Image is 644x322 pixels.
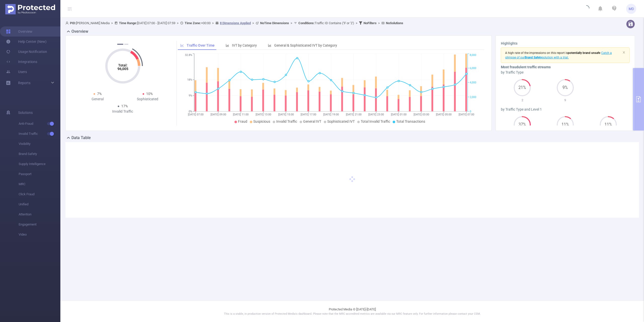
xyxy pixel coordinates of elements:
[19,209,60,219] span: Attention
[226,44,229,47] i: icon: bar-chart
[211,21,215,25] span: >
[19,139,60,149] span: Visibility
[185,54,192,57] tspan: 32.8%
[189,110,192,113] tspan: 0%
[185,21,201,25] b: Time Zone:
[525,56,542,59] b: Brand Safety
[175,21,180,25] span: >
[251,21,256,25] span: >
[211,113,226,116] tspan: [DATE] 09:00
[6,26,32,37] a: Overview
[557,86,574,90] span: 9%
[414,113,429,116] tspan: [DATE] 03:00
[71,135,91,141] h2: Data Table
[187,78,192,81] tspan: 18%
[123,96,173,102] div: Sophisticated
[470,81,476,84] tspan: 4,000
[19,230,60,240] span: Video
[470,54,476,57] tspan: 8,000
[146,92,153,96] span: 10%
[60,301,644,322] footer: Protected Media © [DATE]-[DATE]
[368,113,384,116] tspan: [DATE] 23:00
[6,47,47,57] a: Usage Notification
[354,21,359,25] span: >
[505,51,565,55] span: A high rate of the impressions on this report
[70,21,76,25] b: PID:
[256,113,271,116] tspan: [DATE] 13:00
[459,113,474,116] tspan: [DATE] 07:00
[501,107,630,112] div: by Traffic Type and Level 1
[19,189,60,199] span: Click Fraud
[501,98,544,103] p: 2
[268,44,271,47] i: icon: bar-chart
[622,51,625,54] i: icon: close
[600,123,617,127] span: 11%
[501,41,630,46] h3: Highlights
[361,119,390,123] span: Total Invalid Traffic
[557,123,574,127] span: 11%
[377,21,381,25] span: >
[18,78,30,88] a: Reports
[65,21,70,25] i: icon: user
[568,51,600,55] b: potentially brand unsafe
[19,199,60,209] span: Unified
[73,96,123,102] div: General
[364,21,377,25] b: No Filters
[18,81,30,85] span: Reports
[19,169,60,179] span: Passport
[622,50,625,55] button: icon: close
[289,21,294,25] span: >
[298,21,315,25] b: Conditions :
[276,119,297,123] span: Invalid Traffic
[514,123,531,127] span: 37%
[6,67,27,77] a: Users
[253,119,270,123] span: Suspicious
[118,63,127,67] tspan: Total:
[19,119,60,129] span: Anti-Fraud
[278,113,294,116] tspan: [DATE] 15:00
[583,5,589,12] i: icon: loading
[274,43,337,47] span: General & Sophisticated IVT by Category
[514,86,531,90] span: 21%
[501,65,551,69] b: Most fraudulent traffic streams
[5,4,55,14] img: Protected Media
[19,129,60,139] span: Invalid Traffic
[238,119,247,123] span: Fraud
[121,104,128,108] span: 17%
[386,21,403,25] b: No Solutions
[65,21,403,25] span: [PERSON_NAME] Media [DATE] 07:00 - [DATE] 07:59 +00:00
[19,219,60,230] span: Engagement
[19,159,60,169] span: Supply Intelligence
[18,108,33,118] span: Solutions
[346,113,361,116] tspan: [DATE] 21:00
[470,110,471,113] tspan: 0
[298,21,354,25] span: Traffic ID Contains ('9' or '2')
[301,113,316,116] tspan: [DATE] 17:00
[303,119,321,123] span: General IVT
[71,28,88,35] h2: Overview
[110,21,114,25] span: >
[260,21,289,25] b: No Time Dimensions
[117,44,123,45] button: 1
[180,44,184,47] i: icon: line-chart
[6,37,47,47] a: Help Center (New)
[396,119,425,123] span: Total Transactions
[6,57,37,67] a: Integrations
[189,94,192,97] tspan: 9%
[629,4,634,14] span: MD
[323,113,339,116] tspan: [DATE] 19:00
[97,92,102,96] span: 7%
[19,149,60,159] span: Brand Safety
[98,109,148,114] div: Invalid Traffic
[119,21,137,25] b: Time Range:
[187,43,215,47] span: Traffic Over Time
[544,98,587,103] p: 9
[220,21,251,25] u: 8 Dimensions Applied
[233,113,249,116] tspan: [DATE] 11:00
[327,119,355,123] span: Sophisticated IVT
[566,51,600,55] span: is
[391,113,407,116] tspan: [DATE] 01:00
[436,113,452,116] tspan: [DATE] 05:00
[124,44,128,45] button: 2
[188,113,204,116] tspan: [DATE] 07:00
